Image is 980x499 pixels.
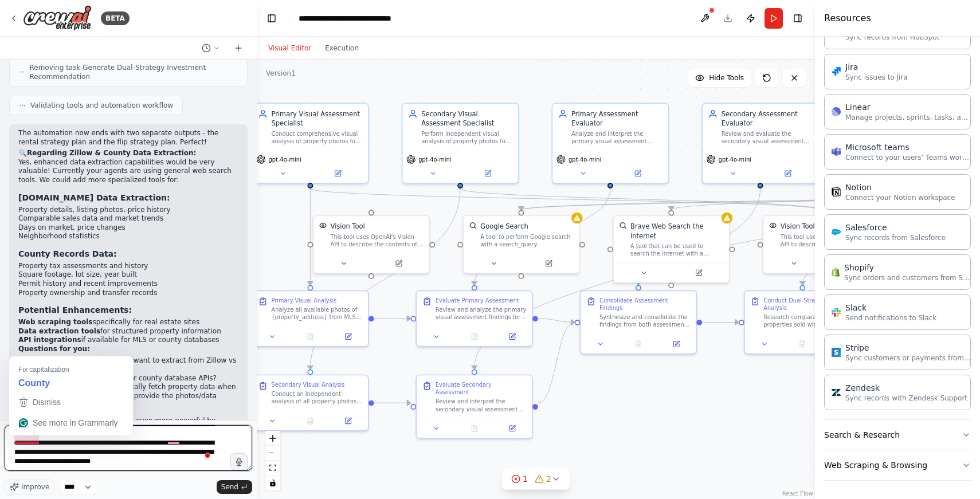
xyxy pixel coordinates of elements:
li: if available for MLS or county databases [18,336,238,345]
button: Open in side panel [611,168,664,179]
button: Open in side panel [496,423,528,434]
li: Days on market, price changes [18,223,238,233]
g: Edge from 0a43bca2-3c1b-4f50-9286-4a18daac2870 to dfb7d0ae-af77-4727-915f-d3388bbc4e97 [305,188,315,285]
g: Edge from b19bfeb7-13e5-4d2a-bd88-5d4ed0cc6c6f to ef26b47d-18c1-4262-b22d-baeab1e3a713 [374,398,411,407]
button: Improve [5,480,54,494]
div: Primary Visual Assessment Specialist [272,109,363,128]
span: Send [221,482,238,492]
button: Open in side panel [332,415,364,427]
div: Brave Web Search the internet [630,222,723,241]
button: No output available [618,339,658,350]
div: Evaluate Primary AssessmentReview and analyze the primary visual assessment findings for {propert... [415,290,532,347]
div: Shopify [844,262,970,273]
p: Sync issues to Jira [845,73,908,82]
g: Edge from d67db83a-be47-4b68-8fc8-99526e5279f1 to 9c642e94-ce01-420b-9d37-90c448c7009c [469,188,615,285]
span: gpt-4o-mini [269,156,301,163]
div: SerplyWebSearchToolGoogle SearchA tool to perform Google search with a search_query. [462,215,579,274]
span: gpt-4o-mini [719,156,751,163]
button: No output available [454,331,494,343]
button: Open in side panel [372,258,425,269]
div: Stripe [845,342,971,353]
button: Hide Tools [688,69,751,87]
strong: Questions for you: [18,345,90,353]
strong: Potential Enhancements: [18,305,132,315]
div: Vision Tool [331,222,365,231]
button: No output available [291,415,330,427]
a: React Flow attribution [782,490,813,497]
div: Primary Visual AnalysisAnalyze all available photos of {property_address} from MLS or real estate... [252,290,369,347]
button: No output available [454,423,494,434]
div: BraveSearchToolBrave Web Search the internetA tool that can be used to search the internet with a... [613,215,730,284]
button: toggle interactivity [265,476,280,490]
div: Review and evaluate the secondary visual assessment findings for {property_address}, focusing on ... [722,130,813,145]
img: Notion [832,187,841,197]
span: 1 [523,473,528,485]
li: Property tax assessments and history [18,262,238,271]
button: Click to speak your automation idea [230,453,248,470]
p: Sync orders and customers from Shopify [844,273,970,282]
div: Conduct Dual-Strategy ARV AnalysisResearch comparable properties sold within the last {time_perio... [744,290,861,354]
span: gpt-4o-mini [418,156,451,163]
li: for structured property information [18,327,238,336]
span: 2 [546,473,551,485]
img: Stripe [832,348,841,357]
p: Connect to your users’ Teams workspaces [845,153,971,162]
button: Visual Editor [261,41,318,55]
h4: Resources [824,11,871,25]
button: Open in side panel [761,168,814,179]
img: VisionTool [769,222,777,229]
p: The automation now ends with two separate outputs - the rental strategy plan and the flip strateg... [18,129,238,147]
button: No output available [783,339,822,350]
p: Sync customers or payments from Stripe [845,353,971,363]
div: Conduct an independent analysis of all property photos for {property_address} using AI vision. Fo... [272,391,363,406]
textarea: To enrich screen reader interactions, please activate Accessibility in Grammarly extension settings [5,425,252,471]
button: Open in side panel [496,331,528,343]
g: Edge from 67b3a917-3279-4d53-8c83-d3952776e275 to 887dd8c6-eadb-4768-82fa-6fc9a32382c9 [702,317,739,327]
div: VisionToolVision ToolThis tool uses OpenAI's Vision API to describe the contents of an image. [312,215,429,274]
p: Manage projects, sprints, tasks, and bug tracking in Linear [845,113,971,122]
div: Synthesize and consolidate the findings from both assessment evaluations for {property_address}. ... [599,313,691,328]
strong: Web scraping tools [18,318,92,326]
div: Primary Visual Assessment SpecialistConduct comprehensive visual analysis of property photos for ... [252,103,369,183]
li: Permit history and recent improvements [18,280,238,289]
img: Jira [832,67,841,76]
img: VisionTool [319,222,327,229]
div: Primary Assessment EvaluatorAnalyze and interpret the primary visual assessment findings for {pro... [552,103,669,183]
img: Logo [23,5,92,31]
div: Review and interpret the secondary visual assessment findings for {property_address}. Focus on tr... [436,398,527,413]
div: Analyze and interpret the primary visual assessment findings for {property_address}, categorizing... [571,130,663,145]
div: Secondary Visual Assessment SpecialistPerform independent visual analysis of property photos for ... [402,103,519,183]
p: Send notifications to Slack [845,313,936,323]
div: This tool uses OpenAI's Vision API to describe the contents of an image. [781,233,873,248]
strong: Data extraction tools [18,327,100,335]
div: Secondary Visual AnalysisConduct an independent analysis of all property photos for {property_add... [252,375,369,431]
button: zoom out [265,446,280,461]
div: Jira [845,61,908,73]
li: Comparable sales data and market trends [18,214,238,223]
div: Primary Assessment Evaluator [571,109,663,128]
li: Neighborhood statistics [18,232,238,241]
div: Evaluate Primary Assessment [436,297,519,304]
li: specifically for real estate sites [18,318,238,327]
button: No output available [291,331,330,343]
div: Version 1 [266,69,296,78]
nav: breadcrumb [299,13,428,24]
div: BETA [101,11,130,25]
li: Property details, listing photos, price history [18,206,238,215]
div: Evaluate Secondary Assessment [436,381,527,396]
button: Open in side panel [660,339,692,350]
div: A tool to perform Google search with a search_query. [480,233,573,248]
p: Sync records from Salesforce [845,233,946,242]
img: Linear [832,107,841,116]
div: This tool uses OpenAI's Vision API to describe the contents of an image. [331,233,424,248]
h2: 🔍 [18,149,238,158]
div: Review and analyze the primary visual assessment findings for {property_address}. Categorize all ... [436,306,527,321]
strong: API integrations [18,336,81,344]
p: Connect your Notion workspace [845,193,955,202]
div: Secondary Visual Assessment Specialist [421,109,512,128]
img: SerplyWebSearchTool [469,222,477,229]
div: Salesforce [845,222,946,233]
div: Conduct Dual-Strategy ARV Analysis [763,297,854,312]
strong: [DOMAIN_NAME] Data Extraction: [18,193,170,202]
div: A tool that can be used to search the internet with a search_query. [630,242,723,257]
